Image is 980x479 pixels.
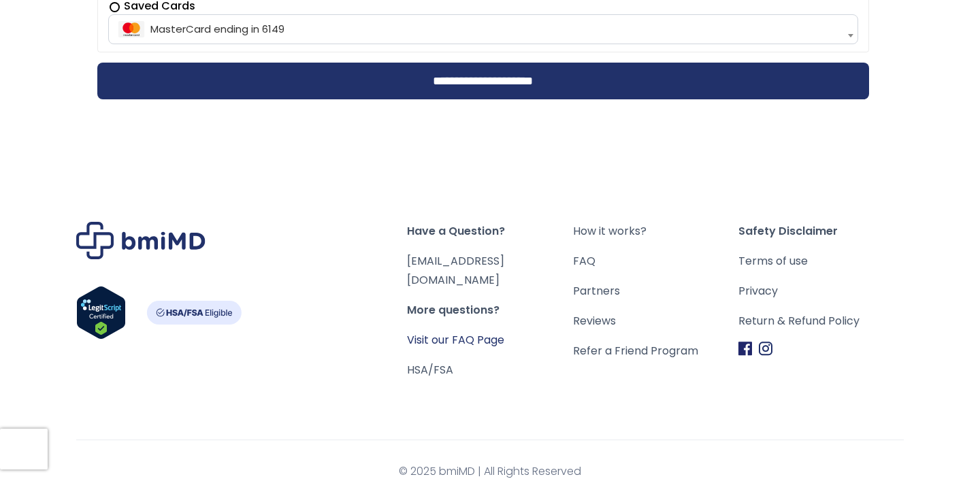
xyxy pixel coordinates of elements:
[759,342,772,356] img: Instagram
[407,301,572,320] span: More questions?
[738,252,904,271] a: Terms of use
[146,301,242,325] img: HSA-FSA
[108,14,859,44] span: MasterCard ending in 6149
[573,282,738,301] a: Partners
[407,362,453,378] a: HSA/FSA
[407,253,504,288] a: [EMAIL_ADDRESS][DOMAIN_NAME]
[112,15,855,44] span: MasterCard ending in 6149
[76,286,126,340] img: Verify Approval for www.bmimd.com
[76,222,206,259] img: Brand Logo
[738,282,904,301] a: Privacy
[573,252,738,271] a: FAQ
[407,222,572,241] span: Have a Question?
[738,312,904,331] a: Return & Refund Policy
[407,332,504,348] a: Visit our FAQ Page
[738,342,752,356] img: Facebook
[573,222,738,241] a: How it works?
[76,286,126,346] a: Verify LegitScript Approval for www.bmimd.com
[573,312,738,331] a: Reviews
[573,342,738,361] a: Refer a Friend Program
[738,222,904,241] span: Safety Disclaimer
